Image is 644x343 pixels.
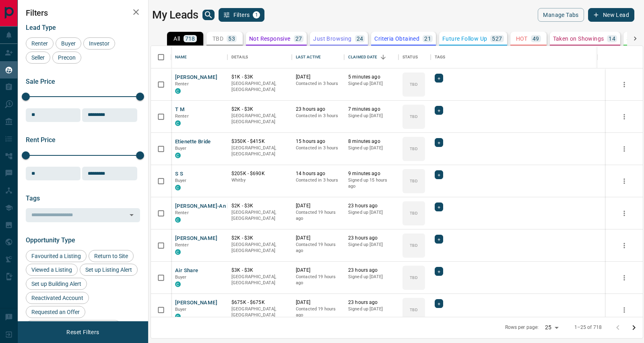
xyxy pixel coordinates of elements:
div: + [435,202,443,211]
button: more [618,304,630,316]
span: + [438,106,440,114]
p: All [173,36,180,41]
p: TBD [410,275,417,281]
div: condos.ca [175,153,181,158]
p: TBD [410,210,417,216]
div: 25 [542,322,561,333]
span: Buyer [175,307,187,312]
div: Seller [26,52,50,64]
div: Favourited a Listing [26,250,87,262]
div: Tags [431,46,598,68]
div: Buyer [56,37,81,50]
button: [PERSON_NAME] [175,299,217,307]
div: Details [227,46,292,68]
div: + [435,106,443,115]
div: condos.ca [175,314,181,319]
p: Signed up [DATE] [348,81,394,87]
div: Details [231,46,248,68]
p: Whitby [231,177,288,184]
div: Precon [52,52,81,64]
div: Return to Site [89,250,134,262]
p: [GEOGRAPHIC_DATA], [GEOGRAPHIC_DATA] [231,81,288,93]
h1: My Leads [152,8,198,21]
span: + [438,203,440,211]
p: [GEOGRAPHIC_DATA], [GEOGRAPHIC_DATA] [231,306,288,318]
p: $2K - $3K [231,106,288,113]
p: $675K - $675K [231,299,288,306]
button: Etienette Bride [175,138,211,146]
span: Viewed a Listing [29,267,75,273]
span: Renter [29,40,51,47]
p: Signed up [DATE] [348,274,394,280]
span: Renter [175,242,189,248]
p: Taken on Showings [553,36,604,41]
p: Contacted in 3 hours [296,177,340,184]
p: [GEOGRAPHIC_DATA], [GEOGRAPHIC_DATA] [231,209,288,222]
div: + [435,74,443,83]
p: 23 hours ago [348,202,394,209]
div: Claimed Date [348,46,378,68]
p: [DATE] [296,235,340,242]
div: Status [402,46,418,68]
p: 21 [424,36,431,41]
p: 14 hours ago [296,170,340,177]
button: Manage Tabs [538,8,584,22]
p: Signed up [DATE] [348,113,394,119]
p: Future Follow Up [442,36,487,41]
p: 23 hours ago [348,235,394,242]
p: 53 [228,36,235,41]
span: Renter [175,81,189,87]
button: Open [126,209,137,221]
div: Set up Building Alert [26,278,87,290]
p: 23 hours ago [296,106,340,113]
p: [DATE] [296,267,340,274]
button: Filters1 [219,8,265,22]
div: Tags [435,46,446,68]
div: condos.ca [175,88,181,94]
p: Not Responsive [249,36,291,41]
div: Requested an Offer [26,306,85,318]
span: + [438,171,440,179]
button: more [618,175,630,187]
p: Criteria Obtained [374,36,419,41]
button: more [618,207,630,219]
p: Signed up [DATE] [348,209,394,216]
div: Renter [26,37,54,50]
p: 23 hours ago [348,299,394,306]
p: Signed up 15 hours ago [348,177,394,190]
p: Contacted 19 hours ago [296,242,340,254]
button: more [618,143,630,155]
p: $2K - $3K [231,202,288,209]
div: + [435,267,443,276]
button: T M [175,106,185,114]
p: 527 [492,36,502,41]
p: 718 [185,36,195,41]
div: Status [398,46,431,68]
p: Signed up [DATE] [348,145,394,151]
button: [PERSON_NAME] [175,74,217,81]
p: Just Browsing [313,36,351,41]
p: TBD [410,178,417,184]
span: 1 [254,12,259,18]
p: $205K - $690K [231,170,288,177]
span: + [438,235,440,243]
p: Contacted 19 hours ago [296,209,340,222]
div: condos.ca [175,217,181,223]
p: Contacted 19 hours ago [296,274,340,286]
p: 1–25 of 718 [574,324,602,331]
div: Set up Listing Alert [80,264,138,276]
p: Contacted 19 hours ago [296,306,340,318]
div: Claimed Date [344,46,398,68]
p: [GEOGRAPHIC_DATA], [GEOGRAPHIC_DATA] [231,145,288,157]
p: [GEOGRAPHIC_DATA], [GEOGRAPHIC_DATA] [231,113,288,125]
button: S S [175,170,183,178]
span: Renter [175,210,189,215]
button: Go to next page [626,320,642,336]
p: 8 minutes ago [348,138,394,145]
p: [DATE] [296,202,340,209]
p: $350K - $415K [231,138,288,145]
span: Precon [55,54,78,61]
span: Favourited a Listing [29,253,84,259]
div: Reactivated Account [26,292,89,304]
span: Renter [175,114,189,119]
